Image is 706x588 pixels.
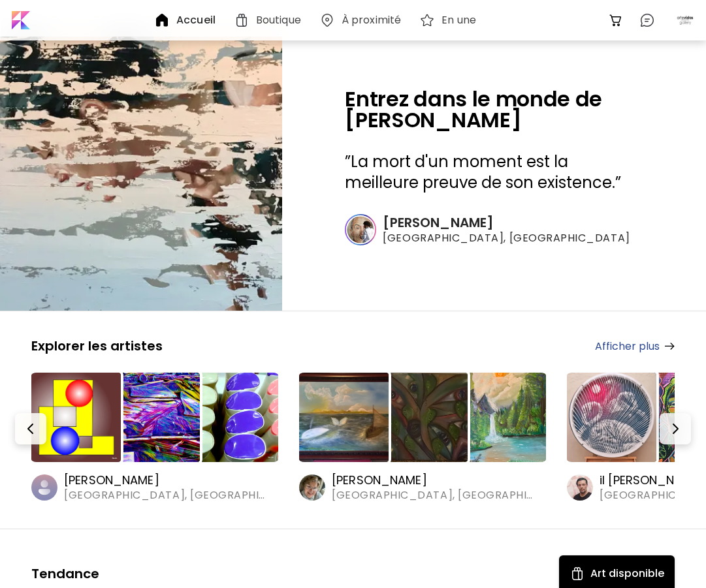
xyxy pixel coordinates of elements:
[665,343,675,350] img: arrow-right
[31,370,278,503] a: https://cdn.kaleido.art/CDN/Artwork/175597/Thumbnail/large.webp?updated=778264https://cdn.kaleido...
[299,370,546,503] a: https://cdn.kaleido.art/CDN/Artwork/175865/Thumbnail/large.webp?updated=779457https://cdn.kaleido...
[345,214,643,245] a: [PERSON_NAME][GEOGRAPHIC_DATA], [GEOGRAPHIC_DATA]
[31,337,163,354] h5: Explorer les artistes
[189,373,278,462] img: https://cdn.kaleido.art/CDN/Artwork/173711/Thumbnail/medium.webp?updated=770582
[345,89,643,131] h2: Entrez dans le monde de [PERSON_NAME]
[660,413,691,444] button: Next-button
[64,488,268,503] span: [GEOGRAPHIC_DATA], [GEOGRAPHIC_DATA]
[667,421,683,437] img: Next-button
[567,373,656,462] img: https://cdn.kaleido.art/CDN/Artwork/1488/Thumbnail/large.webp?updated=7000
[23,421,39,437] img: Prev-button
[383,214,630,231] h6: [PERSON_NAME]
[332,488,536,503] span: [GEOGRAPHIC_DATA], [GEOGRAPHIC_DATA]
[31,373,121,462] img: https://cdn.kaleido.art/CDN/Artwork/175597/Thumbnail/large.webp?updated=778264
[110,373,199,462] img: https://cdn.kaleido.art/CDN/Artwork/175391/Thumbnail/medium.webp?updated=777384
[234,12,306,28] a: Boutique
[332,472,536,488] h6: [PERSON_NAME]
[595,338,675,354] a: Afficher plus
[639,12,655,28] img: chatIcon
[608,12,624,28] img: cart
[419,12,481,28] a: En une
[154,12,221,28] a: Accueil
[441,15,476,25] h6: En une
[256,15,301,25] h6: Boutique
[345,151,615,193] span: La mort d'un moment est la meilleure preuve de son existence.
[342,15,401,25] h6: À proximité
[176,15,216,25] h6: Accueil
[319,12,406,28] a: À proximité
[345,151,643,193] h3: ” ”
[299,373,389,462] img: https://cdn.kaleido.art/CDN/Artwork/175865/Thumbnail/large.webp?updated=779457
[64,472,268,488] h6: [PERSON_NAME]
[31,565,99,582] h5: Tendance
[457,373,546,462] img: https://cdn.kaleido.art/CDN/Artwork/175840/Thumbnail/medium.webp?updated=779343
[590,566,664,581] h5: Art disponible
[383,231,630,245] span: [GEOGRAPHIC_DATA], [GEOGRAPHIC_DATA]
[15,413,46,444] button: Prev-button
[570,566,585,581] img: Available Art
[377,373,467,462] img: https://cdn.kaleido.art/CDN/Artwork/175868/Thumbnail/medium.webp?updated=779473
